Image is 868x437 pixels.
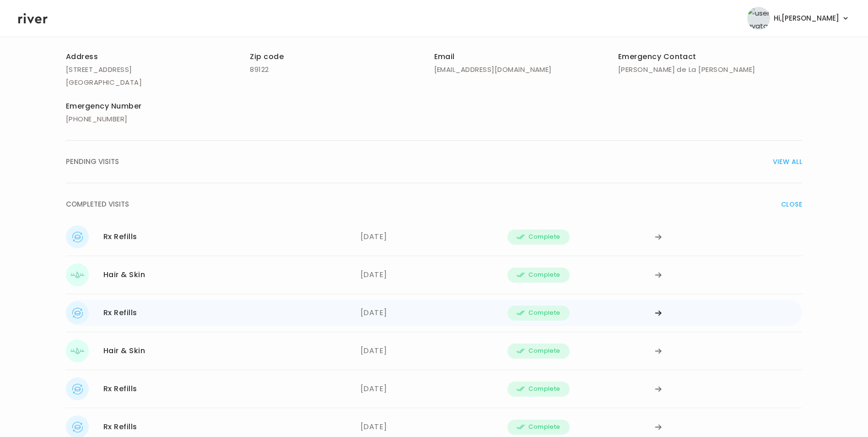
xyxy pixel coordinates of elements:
span: Complete [528,345,560,356]
span: Email [434,51,455,62]
div: [DATE] [361,225,508,248]
p: [PHONE_NUMBER] [66,113,250,126]
div: [DATE] [361,377,508,400]
span: Zip code [250,51,284,62]
span: Hi, [PERSON_NAME] [774,12,839,25]
button: COMPLETED VISITSCLOSE [66,183,802,225]
img: user avatar [747,7,770,30]
p: [EMAIL_ADDRESS][DOMAIN_NAME] [434,63,618,76]
span: Emergency Number [66,101,142,111]
div: [DATE] [361,339,508,362]
span: Emergency Contact [618,51,696,62]
div: Rx Refills [103,382,137,395]
div: Rx Refills [103,421,137,433]
div: Hair & Skin [103,268,145,281]
span: Complete [528,269,560,280]
p: [STREET_ADDRESS] [66,63,250,76]
div: Rx Refills [103,306,137,319]
p: [GEOGRAPHIC_DATA] [66,76,250,89]
span: Complete [528,307,560,318]
button: user avatarHi,[PERSON_NAME] [747,7,850,30]
span: PENDING VISITS [66,155,119,168]
span: VIEW ALL [773,155,802,168]
div: Hair & Skin [103,344,145,357]
span: COMPLETED VISITS [66,198,129,211]
span: Complete [528,231,560,242]
p: [PERSON_NAME] de La [PERSON_NAME] [618,63,802,76]
span: Complete [528,421,560,432]
span: Address [66,51,98,62]
p: 89122 [250,63,434,76]
div: [DATE] [361,263,508,286]
div: Rx Refills [103,230,137,243]
span: Complete [528,383,560,394]
button: PENDING VISITSVIEW ALL [66,141,802,183]
span: CLOSE [781,198,802,211]
div: [DATE] [361,301,508,324]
